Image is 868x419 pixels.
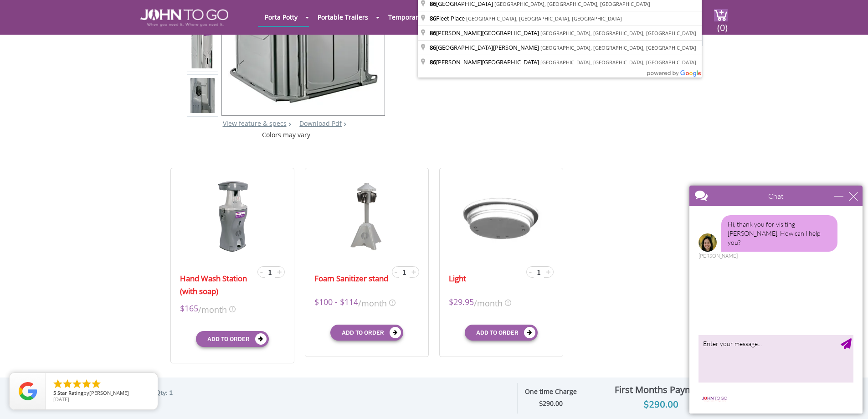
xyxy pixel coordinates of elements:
[411,266,416,277] span: +
[344,122,346,126] img: chevron.png
[381,8,454,26] a: Temporary Fencing
[430,58,436,66] span: 86
[540,44,696,51] span: [GEOGRAPHIC_DATA], [GEOGRAPHIC_DATA], [GEOGRAPHIC_DATA]
[430,29,540,37] span: [PERSON_NAME][GEOGRAPHIC_DATA]
[430,43,436,52] span: 86
[52,378,63,389] li: 
[389,300,395,306] img: icon
[53,396,69,403] span: [DATE]
[229,306,236,312] img: icon
[299,119,342,128] a: Download Pdf
[546,266,550,277] span: +
[346,180,387,253] img: 21
[684,180,868,419] iframe: Live Chat Box
[430,58,540,66] span: [PERSON_NAME][GEOGRAPHIC_DATA]
[714,9,728,21] img: cart a
[395,266,397,277] span: -
[540,30,696,36] span: [GEOGRAPHIC_DATA], [GEOGRAPHIC_DATA], [GEOGRAPHIC_DATA]
[91,378,102,389] li: 
[53,390,150,397] span: by
[180,302,198,316] span: $165
[474,296,503,309] span: /month
[584,382,738,398] div: First Months Payment
[529,266,532,277] span: -
[260,266,263,277] span: -
[19,382,37,400] img: Review Rating
[584,398,738,412] div: $290.00
[430,29,436,37] span: 86
[430,14,466,22] span: Fleet Place
[198,302,227,316] span: /month
[540,59,696,66] span: [GEOGRAPHIC_DATA], [GEOGRAPHIC_DATA], [GEOGRAPHIC_DATA]
[449,296,474,309] span: $29.95
[314,296,358,309] span: $100 - $114
[53,389,56,396] span: 5
[258,8,304,26] a: Porta Potty
[187,130,386,140] div: Colors may vary
[155,388,173,397] span: Qty: 1
[208,180,257,253] img: 21
[314,272,388,285] a: Foam Sanitizer stand
[449,272,466,285] a: Light
[494,0,650,7] span: [GEOGRAPHIC_DATA], [GEOGRAPHIC_DATA], [GEOGRAPHIC_DATA]
[180,272,255,298] a: Hand Wash Station (with soap)
[465,325,538,341] button: Add to order
[358,296,387,309] span: /month
[449,180,553,253] img: 21
[543,399,563,408] span: 290.00
[57,389,83,396] span: Star Rating
[62,378,73,389] li: 
[81,378,92,389] li: 
[525,387,577,396] strong: One time Charge
[539,399,563,408] strong: $
[311,8,375,26] a: Portable Trailers
[196,331,269,347] button: Add to order
[717,14,728,34] span: (0)
[505,300,511,306] img: icon
[72,378,82,389] li: 
[430,14,436,22] span: 86
[277,266,282,277] span: +
[89,389,129,396] span: [PERSON_NAME]
[288,122,291,126] img: right arrow icon
[140,9,228,26] img: JOHN to go
[430,43,540,52] span: [GEOGRAPHIC_DATA][PERSON_NAME]
[330,325,403,341] button: Add to order
[466,15,622,22] span: [GEOGRAPHIC_DATA], [GEOGRAPHIC_DATA], [GEOGRAPHIC_DATA]
[223,119,287,128] a: View feature & specs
